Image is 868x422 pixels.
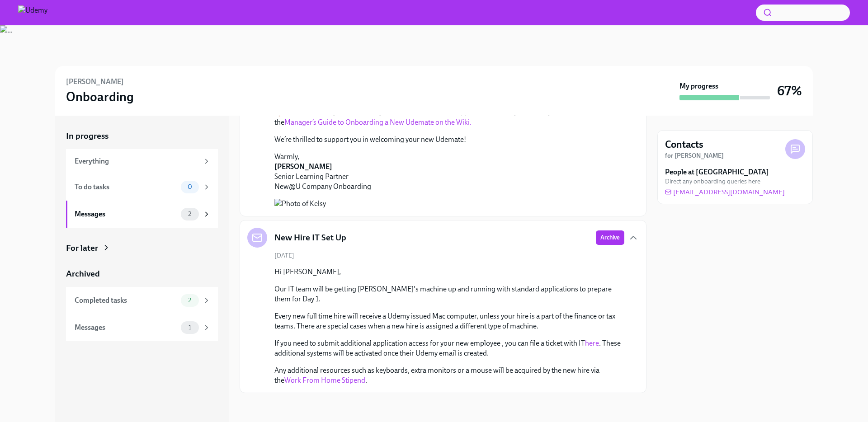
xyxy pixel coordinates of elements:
strong: [PERSON_NAME] [274,162,332,171]
p: We’re thrilled to support you in welcoming your new Udemate! [274,135,624,145]
h6: [PERSON_NAME] [66,77,124,87]
strong: for [PERSON_NAME] [665,152,724,159]
a: To do tasks0 [66,173,218,201]
a: [EMAIL_ADDRESS][DOMAIN_NAME] [665,188,785,197]
a: For later [66,242,218,254]
h3: 67% [777,83,802,99]
p: Every new full time hire will receive a Udemy issued Mac computer, unless your hire is a part of ... [274,311,624,331]
h4: Contacts [665,138,703,151]
a: Messages1 [66,314,218,341]
p: Hi [PERSON_NAME], [274,267,624,277]
a: Completed tasks2 [66,287,218,314]
div: To do tasks [75,182,177,192]
p: If you need to submit additional application access for your new employee , you can file a ticket... [274,338,624,358]
a: here [585,339,599,347]
h3: Onboarding [66,89,134,105]
span: 0 [182,183,198,190]
div: Messages [75,323,177,333]
a: Everything [66,149,218,173]
a: Messages2 [66,201,218,228]
a: Archived [66,268,218,280]
button: Archive [596,230,624,245]
a: In progress [66,130,218,142]
img: Udemy [18,5,47,20]
div: Messages [75,209,177,219]
div: Completed tasks [75,295,177,305]
span: Direct any onboarding queries here [665,177,760,186]
div: Everything [75,156,199,166]
p: Our IT team will be getting [PERSON_NAME]'s machine up and running with standard applications to ... [274,284,624,304]
strong: My progress [679,81,718,91]
button: Zoom image [274,199,362,209]
a: Manager’s Guide to Onboarding a New Udemate on the Wiki. [284,118,472,127]
div: For later [66,242,98,254]
a: Work From Home Stipend [284,376,365,384]
span: 1 [183,324,197,331]
p: Any additional resources such as keyboards, extra monitors or a mouse will be acquired by the new... [274,366,624,385]
span: 2 [183,297,197,304]
h5: New Hire IT Set Up [274,232,346,244]
span: [DATE] [274,251,294,260]
p: 📬 We’ll send timely reminders as your new hire’s start date approaches. But if you’re ready to di... [274,108,624,127]
p: Warmly, Senior Learning Partner New@U Company Onboarding [274,152,624,192]
span: Archive [600,233,620,242]
strong: People at [GEOGRAPHIC_DATA] [665,167,769,177]
span: 2 [183,211,197,217]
